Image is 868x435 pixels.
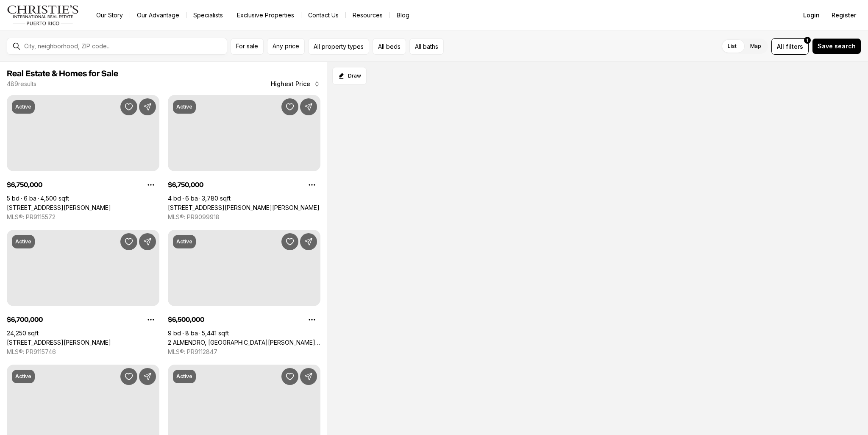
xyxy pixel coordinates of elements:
button: Property options [142,311,159,328]
button: Any price [267,38,305,55]
button: Save Property: 2220 CALLE PARK BLVD [120,98,137,115]
button: Allfilters1 [771,38,809,55]
button: Property options [303,176,320,193]
a: Our Advantage [130,9,186,21]
button: All beds [373,38,406,55]
a: Specialists [186,9,230,21]
span: Register [832,12,856,19]
a: Our Story [89,9,130,21]
button: Share Property [300,233,317,250]
label: List [721,39,743,54]
p: Active [176,373,192,380]
button: Save Property: 1350 WILSON AVENUE #10-11-W [281,98,298,115]
span: 1 [807,37,808,44]
span: filters [786,42,803,51]
label: Map [743,39,768,54]
span: Real Estate & Homes for Sale [7,70,118,78]
button: Share Property [300,98,317,115]
button: Share Property [139,233,156,250]
a: 2 ALMENDRO, SAN JUAN PR, 00913 [168,339,320,346]
p: 489 results [7,81,36,87]
button: Save Property: 251/253 TETUAN ST [120,233,137,250]
button: Save Property: 1149 ASHFORD AVENUE VANDERBILT RESIDENCES #1003 [120,368,137,385]
a: Blog [390,9,416,21]
a: Resources [346,9,389,21]
span: Login [803,12,820,19]
button: Login [798,7,825,24]
span: Any price [273,43,299,50]
button: Share Property [139,368,156,385]
p: Active [15,103,31,110]
p: Active [15,238,31,245]
img: logo [7,5,79,25]
span: All [777,42,784,51]
button: Contact Us [301,9,345,21]
button: All property types [308,38,369,55]
button: All baths [409,38,444,55]
p: Active [176,238,192,245]
span: For sale [236,43,258,50]
button: Property options [142,176,159,193]
span: Highest Price [271,81,310,87]
button: Share Property [139,98,156,115]
button: Save Property: 2021 CALLE ITALIA [281,368,298,385]
a: 1350 WILSON AVENUE #10-11-W, SAN JUAN PR, 00907 [168,204,320,212]
button: Start drawing [332,67,367,85]
span: Save search [818,43,856,50]
button: Share Property [300,368,317,385]
a: 2220 CALLE PARK BLVD, SAN JUAN PR, 00913 [7,204,111,212]
p: Active [15,373,31,380]
button: Highest Price [266,75,325,92]
button: Register [826,7,861,24]
p: Active [176,103,192,110]
a: 251/253 TETUAN ST, SAN JUAN PR, 00901 [7,339,111,346]
button: Property options [303,311,320,328]
a: Exclusive Properties [230,9,301,21]
button: Save search [812,38,861,54]
button: For sale [231,38,264,55]
button: Save Property: 2 ALMENDRO [281,233,298,250]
